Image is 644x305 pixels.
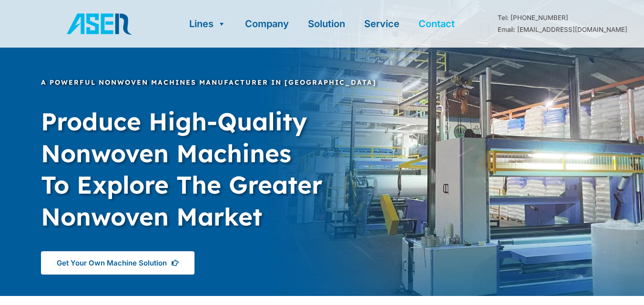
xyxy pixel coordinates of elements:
[57,259,167,266] span: Get Your Own Machine Solution
[41,79,603,87] h6: a powerful nonwoven machines manufacturer in [GEOGRAPHIC_DATA]
[41,106,603,232] h1: produce high-quality nonwoven machines to Explore the greater nonwoven market
[498,26,627,33] a: Email: [EMAIL_ADDRESS][DOMAIN_NAME]
[498,14,568,21] a: Tel: [PHONE_NUMBER]
[64,18,134,28] a: ASEN Nonwoven Machinery
[41,251,194,275] a: Get Your Own Machine Solution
